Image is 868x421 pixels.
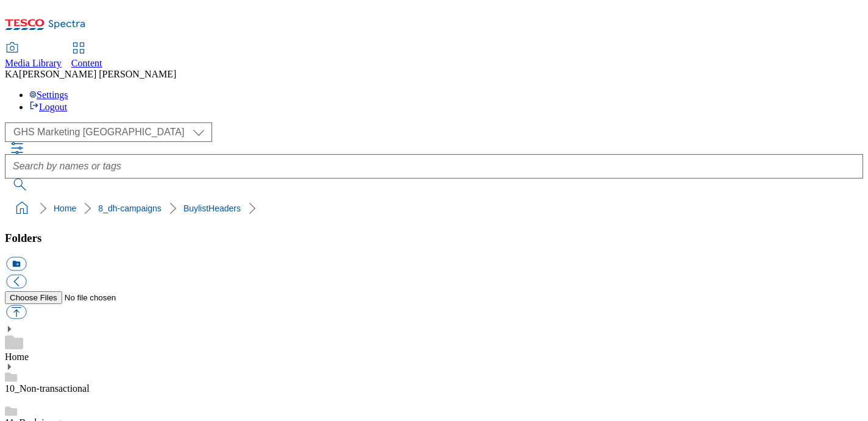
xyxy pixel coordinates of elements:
span: [PERSON_NAME] [PERSON_NAME] [19,69,176,79]
a: Logout [29,102,67,112]
a: Content [71,43,102,69]
a: Home [54,203,76,213]
span: KA [5,69,19,79]
a: BuylistHeaders [183,203,241,213]
a: home [12,199,32,218]
a: Home [5,352,29,362]
span: Media Library [5,58,62,68]
input: Search by names or tags [5,154,863,179]
nav: breadcrumb [5,197,863,220]
a: Settings [29,90,68,100]
span: Content [71,58,102,68]
a: 10_Non-transactional [5,383,90,394]
a: Media Library [5,43,62,69]
h3: Folders [5,232,863,245]
a: 8_dh-campaigns [98,203,162,213]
